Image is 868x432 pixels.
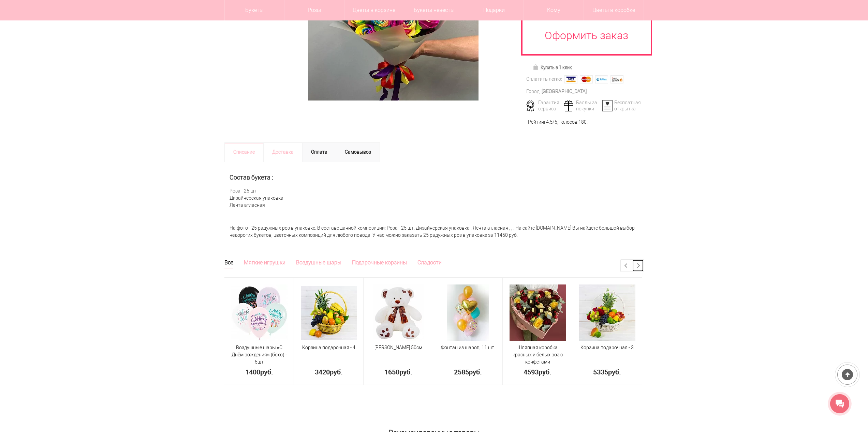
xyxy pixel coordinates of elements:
[384,367,399,376] span: 1650
[230,174,639,181] h2: Состав букета :
[302,345,355,350] a: Корзина подарочная - 4
[244,259,285,268] a: Мягкие игрушки
[224,162,644,221] div: Роза - 25 шт Дизайнерская упаковка Лента атласная
[528,119,588,126] div: Рейтинг /5, голосов: .
[315,367,330,376] span: 3420
[454,367,469,376] span: 2585
[579,284,635,341] img: Корзина подарочная - 3
[399,367,412,376] span: руб.
[224,259,233,268] a: Все
[580,345,634,350] a: Корзина подарочная - 3
[562,99,601,112] div: Баллы за покупки
[232,345,287,365] a: Воздушные шары «С Днём рождения» (бохо) - 5шт
[231,284,288,341] img: Воздушные шары «С Днём рождения» (бохо) - 5шт
[447,284,489,341] img: Фонтан из шаров, 11 шт.
[302,142,336,162] a: Оплата
[441,345,495,350] a: Фонтан из шаров, 11 шт.
[593,367,608,376] span: 5335
[539,367,551,376] span: руб.
[513,345,563,365] a: Шляпная коробка красных и белых роз с конфетами
[595,75,608,83] img: Webmoney
[374,345,422,350] a: [PERSON_NAME] 50см
[632,260,644,272] a: Next
[524,99,563,112] div: Гарантия сервиса
[610,75,623,83] img: Яндекс Деньги
[224,142,264,162] a: Описание
[533,64,541,70] img: Купить в 1 клик
[469,367,482,376] span: руб.
[373,284,424,341] img: Медведь Тони 50см
[608,367,621,376] span: руб.
[621,260,632,272] a: Previous
[352,259,407,268] a: Подарочные корзины
[524,367,539,376] span: 4593
[521,15,652,56] a: Оформить заказ
[263,142,303,162] a: Доставка
[245,367,260,376] span: 1400
[526,88,541,95] div: Город:
[546,119,553,125] span: 4.5
[260,367,273,376] span: руб.
[296,259,341,268] a: Воздушные шары
[417,259,442,268] a: Сладости
[600,99,639,112] div: Бесплатная открытка
[578,119,587,125] span: 180
[301,286,357,340] img: Корзина подарочная - 4
[564,75,577,83] img: Visa
[580,75,593,83] img: MasterCard
[526,76,562,83] div: Оплатить легко:
[330,367,343,376] span: руб.
[542,88,587,95] div: [GEOGRAPHIC_DATA]
[224,221,644,242] div: На фото - 25 радужных роз в упаковке. В составе данной композиции: Роза - 25 шт, Дизайнерская упа...
[336,142,380,162] a: Самовывоз
[530,63,575,72] a: Купить в 1 клик
[510,284,566,341] img: Шляпная коробка красных и белых роз с конфетами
